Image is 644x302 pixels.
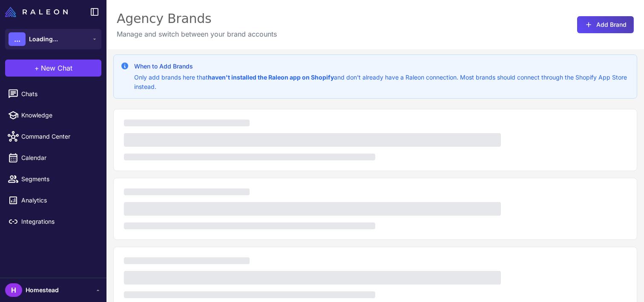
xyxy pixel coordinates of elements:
[9,32,26,46] div: ...
[117,29,277,39] p: Manage and switch between your brand accounts
[5,283,22,297] div: H
[21,132,96,141] span: Command Center
[34,63,39,73] span: +
[5,29,101,49] button: ...Loading...
[134,73,630,91] p: Only add brands here that and don't already have a Raleon connection. Most brands should connect ...
[3,106,103,124] a: Knowledge
[3,128,103,145] a: Command Center
[21,153,96,162] span: Calendar
[577,16,634,33] button: Add Brand
[3,85,103,103] a: Chats
[21,89,96,99] span: Chats
[21,174,96,184] span: Segments
[3,170,103,188] a: Segments
[208,74,334,81] strong: haven't installed the Raleon app on Shopify
[3,191,103,209] a: Analytics
[5,60,101,77] button: +New Chat
[5,7,68,17] img: Raleon Logo
[21,196,96,205] span: Analytics
[21,111,96,120] span: Knowledge
[117,10,277,27] div: Agency Brands
[21,217,96,226] span: Integrations
[134,62,630,71] h3: When to Add Brands
[3,149,103,167] a: Calendar
[3,213,103,231] a: Integrations
[41,63,72,73] span: New Chat
[26,285,59,295] span: Homestead
[29,34,58,44] span: Loading...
